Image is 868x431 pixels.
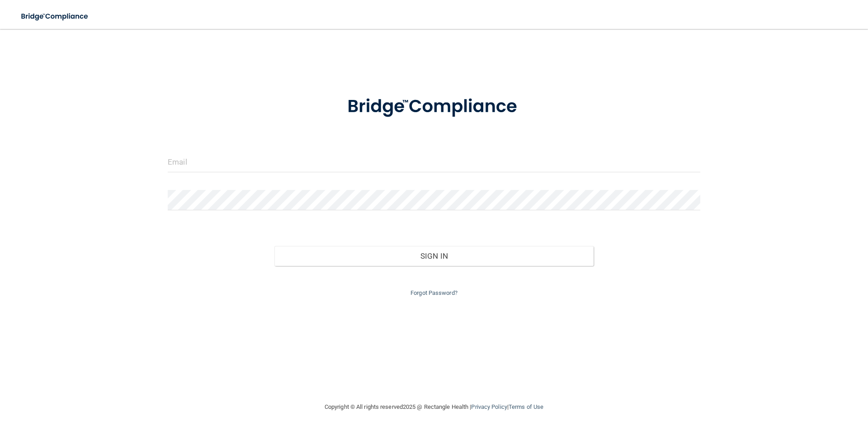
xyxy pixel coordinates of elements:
[471,403,507,410] a: Privacy Policy
[168,152,700,172] input: Email
[329,83,539,130] img: bridge_compliance_login_screen.278c3ca4.svg
[274,246,594,266] button: Sign In
[269,393,599,422] div: Copyright © All rights reserved 2025 @ Rectangle Health | |
[509,403,543,410] a: Terms of Use
[14,7,97,26] img: bridge_compliance_login_screen.278c3ca4.svg
[410,289,458,296] a: Forgot Password?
